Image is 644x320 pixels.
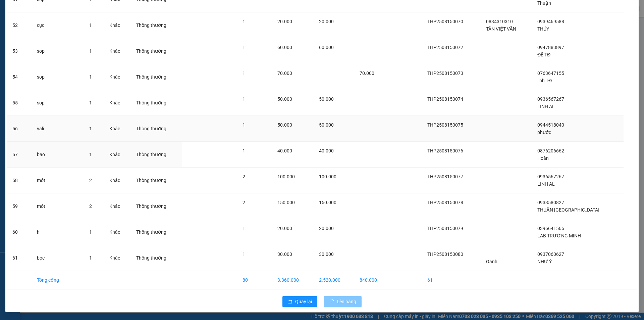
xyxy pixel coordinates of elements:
td: Thông thường [131,12,182,38]
td: bọc [32,245,84,271]
td: sop [32,90,84,116]
button: Lên hàng [324,296,362,307]
span: 1 [89,100,92,105]
td: 56 [7,116,32,142]
span: 2 [243,174,245,179]
span: 100.000 [277,174,295,179]
span: 20.000 [319,226,334,231]
span: THÚY [537,26,549,32]
span: 1 [243,71,245,76]
td: Thông thường [131,193,182,219]
td: sop [32,64,84,90]
span: 20.000 [277,19,292,24]
span: 20.000 [277,226,292,231]
span: 1 [89,48,92,54]
td: mót [32,193,84,219]
span: 20.000 [319,19,334,24]
span: 1 [243,226,245,231]
span: 1 [89,74,92,80]
span: 40.000 [277,148,292,153]
span: Oanh [486,259,497,264]
td: bao [32,142,84,168]
td: Khác [104,219,131,245]
span: THP2508150080 [427,252,463,257]
td: Khác [104,245,131,271]
td: 2.520.000 [314,271,354,289]
td: Thông thường [131,64,182,90]
td: Khác [104,64,131,90]
span: Thuận [537,0,551,6]
span: 150.000 [319,200,336,205]
td: 59 [7,193,32,219]
span: ĐẾ TĐ [537,52,550,57]
span: 2 [243,200,245,205]
span: loading [329,299,337,304]
td: 3.360.000 [272,271,314,289]
span: 150.000 [277,200,295,205]
span: Hoàn [537,155,549,161]
span: 0396641566 [537,226,564,231]
span: 40.000 [319,148,334,153]
button: rollbackQuay lại [282,296,317,307]
span: 1 [243,122,245,128]
span: THP2508150070 [427,19,463,24]
span: 60.000 [319,45,334,50]
span: 1 [89,22,92,28]
span: 0947883897 [537,45,564,50]
span: 60.000 [277,45,292,50]
span: 1 [89,229,92,235]
span: 50.000 [277,122,292,128]
td: 52 [7,12,32,38]
td: 60 [7,219,32,245]
span: THP2508150074 [427,96,463,102]
span: THP2508150072 [427,45,463,50]
td: Thông thường [131,90,182,116]
td: mót [32,168,84,193]
td: Khác [104,12,131,38]
span: Lên hàng [337,298,356,305]
span: 0763647155 [537,71,564,76]
span: THP2508150073 [427,71,463,76]
td: Khác [104,193,131,219]
span: 0944518040 [537,122,564,128]
td: Khác [104,116,131,142]
span: 0937060627 [537,252,564,257]
td: 61 [7,245,32,271]
td: Khác [104,142,131,168]
span: TÂN VIỆT VĂN [486,26,516,32]
span: 1 [89,152,92,157]
span: 1 [243,148,245,153]
td: Khác [104,90,131,116]
span: 2 [89,203,92,209]
td: Thông thường [131,219,182,245]
td: 54 [7,64,32,90]
span: 0876206662 [537,148,564,153]
td: 58 [7,168,32,193]
span: 0939469588 [537,19,564,24]
span: rollback [288,299,292,305]
td: Khác [104,38,131,64]
td: Khác [104,168,131,193]
span: 50.000 [277,96,292,102]
span: 70.000 [277,71,292,76]
span: Quay lại [295,298,312,305]
td: 57 [7,142,32,168]
td: 80 [237,271,272,289]
span: 0834310310 [486,19,513,24]
td: Tổng cộng [32,271,84,289]
td: Thông thường [131,116,182,142]
td: 840.000 [354,271,389,289]
span: LAB TRƯỜNG MINH [537,233,581,238]
span: 2 [89,178,92,183]
span: THUẬN [GEOGRAPHIC_DATA] [537,207,599,213]
td: 55 [7,90,32,116]
span: 70.000 [360,71,374,76]
span: THP2508150075 [427,122,463,128]
span: 100.000 [319,174,336,179]
span: 0933580827 [537,200,564,205]
span: THP2508150077 [427,174,463,179]
td: Thông thường [131,168,182,193]
td: cục [32,12,84,38]
span: phước [537,130,551,135]
td: sop [32,38,84,64]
